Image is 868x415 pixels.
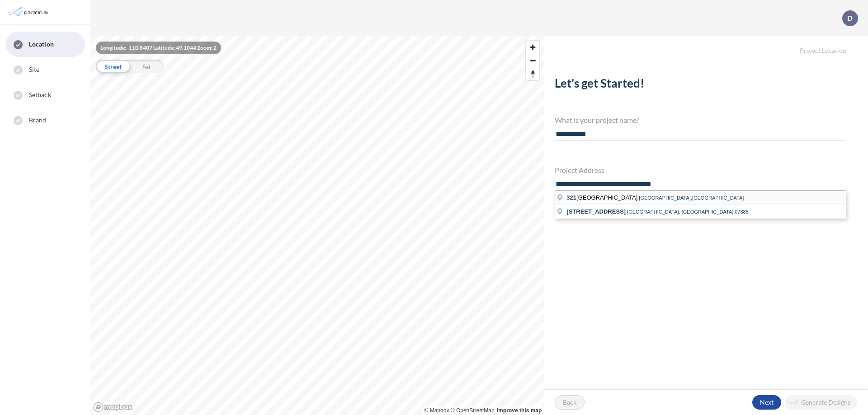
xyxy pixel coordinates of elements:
span: [STREET_ADDRESS] [566,208,626,215]
h5: Project Location [544,36,868,55]
a: Improve this map [497,407,542,414]
span: Setback [29,90,51,99]
h2: Let's get Started! [555,76,846,94]
p: D [847,14,853,22]
span: Site [29,65,39,74]
div: Street [96,60,130,73]
a: OpenStreetMap [451,407,495,414]
span: Brand [29,116,47,125]
a: Mapbox [425,407,449,414]
span: [GEOGRAPHIC_DATA],[GEOGRAPHIC_DATA] [639,195,744,201]
h4: Project Address [555,166,846,174]
span: Location [29,40,54,49]
span: [GEOGRAPHIC_DATA] [566,194,639,201]
canvas: Map [90,36,544,415]
a: Mapbox homepage [93,402,133,412]
h4: What is your project name? [555,116,846,124]
button: Zoom out [526,54,539,67]
button: Next [752,395,781,410]
div: Sat [130,60,164,73]
span: [GEOGRAPHIC_DATA], [GEOGRAPHIC_DATA],07885 [627,209,749,214]
span: 321 [566,194,576,201]
p: Next [760,398,774,407]
img: Parafin [7,4,51,20]
span: Reset bearing to north [526,67,539,80]
button: Reset bearing to north [526,67,539,80]
button: Zoom in [526,41,539,54]
div: Longitude: -110.8407 Latitude: 49.1044 Zoom: 2 [96,42,221,54]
